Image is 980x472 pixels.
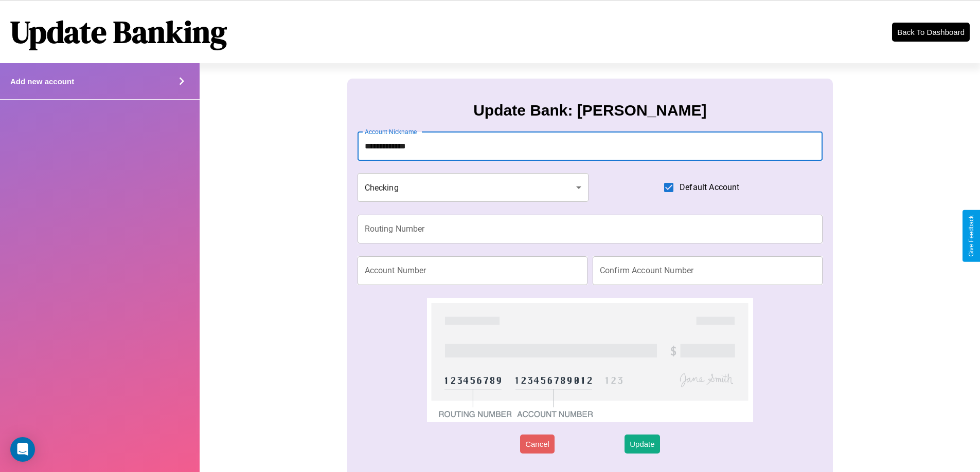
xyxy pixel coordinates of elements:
h4: Add new account [10,77,74,86]
button: Back To Dashboard [892,23,970,42]
span: Default Account [680,181,739,194]
div: Give Feedback [968,215,975,257]
img: check [427,298,753,422]
div: Checking [358,173,589,202]
button: Cancel [520,435,555,454]
h1: Update Banking [10,11,227,53]
h3: Update Bank: [PERSON_NAME] [473,102,706,119]
label: Account Nickname [365,127,417,136]
div: Open Intercom Messenger [10,437,35,462]
button: Update [625,435,660,454]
